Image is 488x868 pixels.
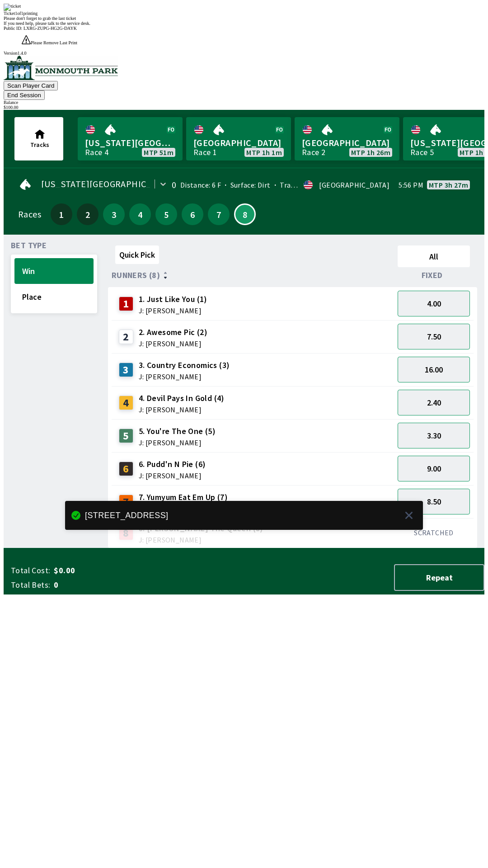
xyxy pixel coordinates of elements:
[208,203,230,225] button: 7
[398,423,470,448] button: 3.30
[302,137,392,149] span: [GEOGRAPHIC_DATA]
[14,258,94,284] button: Win
[402,572,476,583] span: Repeat
[180,180,221,189] span: Distance: 6 F
[105,211,122,217] span: 3
[14,117,63,160] button: Tracks
[144,149,174,156] span: MTP 51m
[79,211,96,217] span: 2
[129,203,151,225] button: 4
[186,117,291,160] a: [GEOGRAPHIC_DATA]Race 1MTP 1h 1m
[172,181,176,189] div: 0
[18,211,41,218] div: Races
[246,149,282,156] span: MTP 1h 1m
[302,149,325,156] div: Race 2
[422,272,443,279] span: Fixed
[119,250,155,260] span: Quick Pick
[4,105,484,110] div: $ 100.00
[234,203,256,225] button: 8
[139,326,207,338] span: 2. Awesome Pic (2)
[193,137,284,149] span: [GEOGRAPHIC_DATA]
[119,429,133,443] div: 5
[139,439,216,446] span: J: [PERSON_NAME]
[139,307,207,314] span: J: [PERSON_NAME]
[4,26,484,31] div: Public ID:
[410,149,434,156] div: Race 5
[14,284,94,310] button: Place
[11,580,50,590] span: Total Bets:
[131,211,149,217] span: 4
[85,137,175,149] span: [US_STATE][GEOGRAPHIC_DATA]
[85,512,168,519] div: [STREET_ADDRESS]
[31,40,77,45] span: Please Remove Last Print
[4,4,21,11] img: ticket
[398,324,470,349] button: 7.50
[11,242,47,249] span: Bet Type
[394,271,474,280] div: Fixed
[119,297,133,311] div: 1
[398,245,470,267] button: All
[77,203,99,225] button: 2
[139,536,263,543] span: J: [PERSON_NAME]
[398,456,470,481] button: 9.00
[11,565,50,576] span: Total Cost:
[429,181,468,189] span: MTP 3h 27m
[119,363,133,377] div: 3
[139,472,206,479] span: J: [PERSON_NAME]
[427,331,441,342] span: 7.50
[112,271,394,280] div: Runners (8)
[319,181,389,189] div: [GEOGRAPHIC_DATA]
[158,211,175,217] span: 5
[139,340,207,347] span: J: [PERSON_NAME]
[351,149,390,156] span: MTP 1h 26m
[4,51,484,56] div: Version 1.4.0
[271,180,349,189] span: Track Condition: Fast
[139,373,230,380] span: J: [PERSON_NAME]
[155,203,177,225] button: 5
[119,462,133,476] div: 6
[237,212,253,217] span: 8
[4,16,484,21] div: Please don't forget to grab the last ticket
[427,298,441,309] span: 4.00
[398,528,470,537] div: SCRATCHED
[139,458,206,470] span: 6. Pudd'n N Pie (6)
[139,392,225,404] span: 4. Devil Pays In Gold (4)
[427,496,441,507] span: 8.50
[210,211,227,217] span: 7
[51,203,72,225] button: 1
[427,463,441,474] span: 9.00
[398,291,470,316] button: 4.00
[427,397,441,408] span: 2.40
[54,580,196,590] span: 0
[115,245,159,264] button: Quick Pick
[4,56,118,80] img: venue logo
[193,149,217,156] div: Race 1
[30,141,49,149] span: Tracks
[4,81,58,90] button: Scan Player Card
[78,117,183,160] a: [US_STATE][GEOGRAPHIC_DATA]Race 4MTP 51m
[398,390,470,415] button: 2.40
[4,11,484,16] div: Ticket 1 of 1 printing
[221,180,271,189] span: Surface: Dirt
[4,90,45,100] button: End Session
[54,565,196,576] span: $0.00
[182,203,203,225] button: 6
[402,251,466,262] span: All
[41,180,176,188] span: [US_STATE][GEOGRAPHIC_DATA]
[295,117,399,160] a: [GEOGRAPHIC_DATA]Race 2MTP 1h 26m
[23,26,77,31] span: LXRG-ZUPG-HG2G-DAYK
[398,357,470,382] button: 16.00
[112,272,160,279] span: Runners (8)
[139,293,207,305] span: 1. Just Like You (1)
[139,491,228,503] span: 7. Yumyum Eat Em Up (7)
[119,495,133,509] div: 7
[4,100,484,105] div: Balance
[4,21,90,26] span: If you need help, please talk to the service desk.
[139,425,216,437] span: 5. You're The One (5)
[22,292,86,302] span: Place
[427,430,441,441] span: 3.30
[394,564,484,591] button: Repeat
[119,330,133,344] div: 2
[22,266,86,276] span: Win
[184,211,201,217] span: 6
